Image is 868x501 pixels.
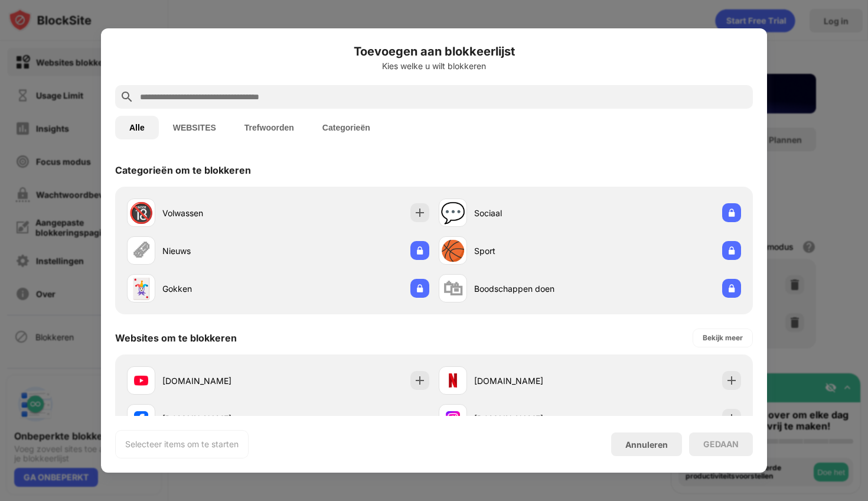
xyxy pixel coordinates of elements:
[703,332,743,344] div: Bekijk meer
[446,411,460,425] img: favicons
[703,440,739,449] div: GEDAAN
[230,116,308,139] button: Trefwoorden
[440,201,465,225] div: 💬
[131,239,151,263] div: 🗞
[443,276,463,301] div: 🛍
[162,375,278,387] div: [DOMAIN_NAME]
[474,375,590,387] div: [DOMAIN_NAME]
[446,373,460,388] img: favicons
[625,440,668,450] div: Annuleren
[134,373,148,388] img: favicons
[162,412,278,425] div: [DOMAIN_NAME]
[474,207,590,219] div: Sociaal
[120,90,134,104] img: search.svg
[379,414,429,423] span: Al geblokkeerd
[129,276,154,301] div: 🃏
[440,239,465,263] div: 🏀
[115,332,237,344] div: Websites om te blokkeren
[159,116,230,139] button: WEBSITES
[474,412,590,425] div: [DOMAIN_NAME]
[115,43,753,60] h6: Toevoegen aan blokkeerlijst
[474,282,590,295] div: Boodschappen doen
[162,245,278,257] div: Nieuws
[134,411,148,425] img: favicons
[129,201,154,225] div: 🔞
[115,164,251,176] div: Categorieën om te blokkeren
[115,116,159,139] button: Alle
[162,207,278,219] div: Volwassen
[115,61,753,71] div: Kies welke u wilt blokkeren
[474,245,590,257] div: Sport
[308,116,384,139] button: Categorieën
[125,438,239,450] div: Selecteer items om te starten
[162,282,278,295] div: Gokken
